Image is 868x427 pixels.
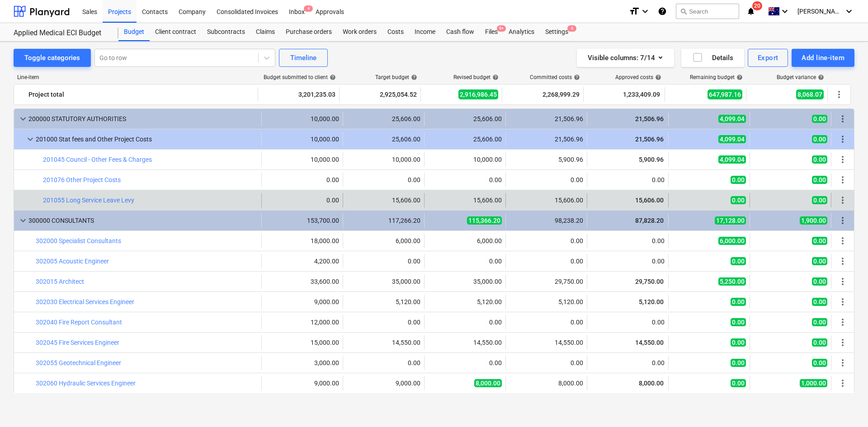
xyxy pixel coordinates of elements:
[837,256,848,267] span: More actions
[43,156,152,163] a: 201045 Council - Other Fees & Charges
[718,155,746,164] span: 4,099.04
[409,74,417,80] span: help
[279,49,328,67] button: Timeline
[428,156,502,163] div: 10,000.00
[28,87,254,102] div: Project total
[347,339,420,346] div: 14,550.00
[503,23,540,41] a: Analytics
[718,277,746,286] span: 5,250.00
[823,384,868,427] iframe: Chat Widget
[779,6,790,17] i: keyboard_arrow_down
[837,296,848,307] span: More actions
[731,298,746,306] span: 0.00
[509,380,583,387] div: 8,000.00
[25,134,36,145] span: keyboard_arrow_down
[304,5,313,12] span: 4
[28,213,258,228] div: 300000 CONSULTANTS
[428,115,502,122] div: 25,606.00
[802,52,844,64] div: Add line-item
[718,115,746,123] span: 4,099.04
[777,74,824,80] div: Budget variance
[718,237,746,245] span: 6,000.00
[428,237,502,244] div: 6,000.00
[812,277,827,286] span: 0.00
[731,176,746,184] span: 0.00
[509,197,583,204] div: 15,606.00
[622,90,661,99] span: 1,233,409.09
[453,74,499,80] div: Revised budget
[265,258,339,265] div: 4,200.00
[812,257,827,265] span: 0.00
[837,215,848,226] span: More actions
[634,197,665,204] span: 15,606.00
[653,74,661,80] span: help
[731,379,746,387] span: 0.00
[428,176,502,183] div: 0.00
[36,298,134,305] a: 302030 Electrical Services Engineer
[265,136,339,143] div: 10,000.00
[36,319,122,326] a: 302040 Fire Report Consultant
[591,237,665,244] div: 0.00
[202,23,250,41] div: Subcontracts
[18,113,28,124] span: keyboard_arrow_down
[638,380,665,387] span: 8,000.00
[680,8,687,15] span: search
[382,23,409,41] div: Costs
[36,237,121,244] a: 302000 Specialist Consultants
[428,359,502,366] div: 0.00
[837,154,848,165] span: More actions
[458,89,498,99] span: 2,916,986.45
[812,298,827,306] span: 0.00
[265,197,339,204] div: 0.00
[118,23,150,41] a: Budget
[264,74,336,80] div: Budget submitted to client
[480,23,503,41] a: Files9+
[150,23,202,41] div: Client contract
[638,156,665,163] span: 5,900.96
[441,23,480,41] a: Cash flow
[18,215,28,226] span: keyboard_arrow_down
[837,337,848,348] span: More actions
[36,258,109,265] a: 302005 Acoustic Engineer
[265,115,339,122] div: 10,000.00
[812,176,827,184] span: 0.00
[347,237,420,244] div: 6,000.00
[812,237,827,245] span: 0.00
[428,319,502,326] div: 0.00
[265,359,339,366] div: 3,000.00
[634,339,665,346] span: 14,550.00
[837,235,848,246] span: More actions
[509,217,583,224] div: 98,238.20
[337,23,382,41] a: Work orders
[428,136,502,143] div: 25,606.00
[480,23,503,41] div: Files
[250,23,280,41] a: Claims
[14,28,108,38] div: Applied Medical ECI Budget
[36,359,121,366] a: 302055 Geotechnical Engineer
[800,379,827,387] span: 1,000.00
[347,359,420,366] div: 0.00
[658,6,667,17] i: Knowledge base
[509,237,583,244] div: 0.00
[265,339,339,346] div: 15,000.00
[812,359,827,367] span: 0.00
[812,196,827,204] span: 0.00
[792,49,854,67] button: Add line-item
[634,217,665,224] span: 87,828.20
[731,318,746,326] span: 0.00
[708,89,742,99] span: 647,987.16
[715,216,746,225] span: 17,128.00
[812,318,827,326] span: 0.00
[328,74,336,80] span: help
[834,89,844,100] span: More actions
[265,380,339,387] div: 9,000.00
[509,278,583,285] div: 29,750.00
[14,49,91,67] button: Toggle categories
[812,115,827,123] span: 0.00
[36,339,119,346] a: 302045 Fire Services Engineer
[347,115,420,122] div: 25,606.00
